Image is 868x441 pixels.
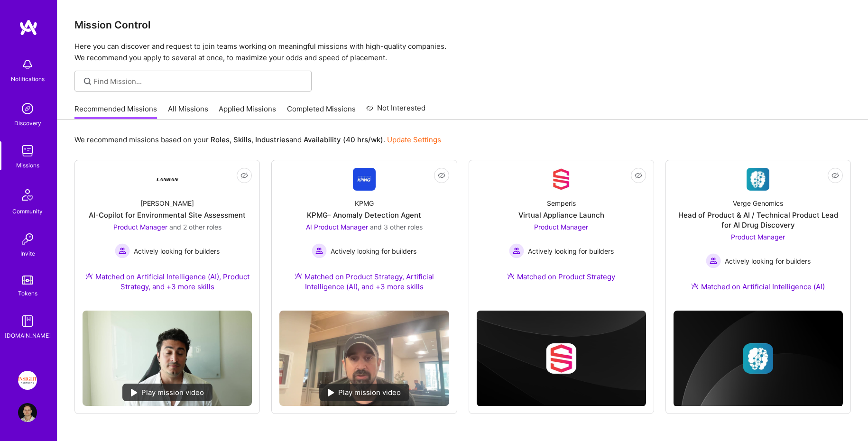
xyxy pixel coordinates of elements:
[743,343,773,374] img: Company logo
[12,206,43,216] div: Community
[477,168,646,293] a: Company LogoSemperisVirtual Appliance LaunchProduct Manager Actively looking for buildersActively...
[18,403,37,422] img: User Avatar
[89,210,246,220] div: AI-Copilot for Environmental Site Assessment
[507,272,515,280] img: Ateam Purple Icon
[366,102,425,119] a: Not Interested
[85,272,93,280] img: Ateam Purple Icon
[211,135,230,144] b: Roles
[168,104,208,119] a: All Missions
[219,104,276,119] a: Applied Missions
[83,272,252,292] div: Matched on Artificial Intelligence (AI), Product Strategy, and +3 more skills
[5,331,51,340] div: [DOMAIN_NAME]
[477,311,646,406] img: cover
[550,168,573,191] img: Company Logo
[74,104,157,119] a: Recommended Missions
[156,168,179,191] img: Company Logo
[509,243,524,258] img: Actively looking for builders
[733,198,783,208] div: Verge Genomics
[528,246,614,256] span: Actively looking for builders
[16,371,39,390] a: Insight Partners: Data & AI - Sourcing
[18,371,37,390] img: Insight Partners: Data & AI - Sourcing
[82,76,93,87] i: icon SearchGrey
[312,243,327,258] img: Actively looking for builders
[747,168,769,191] img: Company Logo
[725,256,811,266] span: Actively looking for builders
[11,74,45,84] div: Notifications
[14,118,41,128] div: Discovery
[18,141,37,160] img: teamwork
[287,104,356,119] a: Completed Missions
[255,135,289,144] b: Industries
[295,272,302,280] img: Ateam Purple Icon
[674,210,843,230] div: Head of Product & AI / Technical Product Lead for AI Drug Discovery
[438,172,445,179] i: icon EyeClosed
[233,135,251,144] b: Skills
[240,172,248,179] i: icon EyeClosed
[546,343,576,374] img: Company logo
[534,223,588,231] span: Product Manager
[691,282,699,290] img: Ateam Purple Icon
[19,19,38,36] img: logo
[547,198,576,208] div: Semperis
[387,135,441,144] a: Update Settings
[74,135,441,145] p: We recommend missions based on your , , and .
[115,243,130,258] img: Actively looking for builders
[122,384,212,401] div: Play mission video
[279,272,449,292] div: Matched on Product Strategy, Artificial Intelligence (AI), and +3 more skills
[18,230,37,248] img: Invite
[355,198,374,208] div: KPMG
[18,288,37,298] div: Tokens
[83,168,252,303] a: Company Logo[PERSON_NAME]AI-Copilot for Environmental Site AssessmentProduct Manager and 2 other ...
[18,99,37,118] img: discovery
[20,248,35,258] div: Invite
[16,160,39,170] div: Missions
[22,276,33,285] img: tokens
[16,403,39,422] a: User Avatar
[140,198,194,208] div: [PERSON_NAME]
[74,41,851,64] p: Here you can discover and request to join teams working on meaningful missions with high-quality ...
[18,312,37,331] img: guide book
[16,184,39,206] img: Community
[18,55,37,74] img: bell
[635,172,642,179] i: icon EyeClosed
[370,223,423,231] span: and 3 other roles
[319,384,409,401] div: Play mission video
[731,233,785,241] span: Product Manager
[304,135,383,144] b: Availability (40 hrs/wk)
[83,311,252,406] img: No Mission
[674,168,843,303] a: Company LogoVerge GenomicsHead of Product & AI / Technical Product Lead for AI Drug DiscoveryProd...
[353,168,376,191] img: Company Logo
[306,223,368,231] span: AI Product Manager
[131,389,138,396] img: play
[307,210,421,220] div: KPMG- Anomaly Detection Agent
[706,253,721,268] img: Actively looking for builders
[518,210,604,220] div: Virtual Appliance Launch
[169,223,222,231] span: and 2 other roles
[691,282,825,292] div: Matched on Artificial Intelligence (AI)
[279,311,449,406] img: No Mission
[331,246,416,256] span: Actively looking for builders
[507,272,615,282] div: Matched on Product Strategy
[93,76,305,86] input: Find Mission...
[279,168,449,303] a: Company LogoKPMGKPMG- Anomaly Detection AgentAI Product Manager and 3 other rolesActively looking...
[674,311,843,407] img: cover
[74,19,851,31] h3: Mission Control
[134,246,220,256] span: Actively looking for builders
[328,389,334,396] img: play
[831,172,839,179] i: icon EyeClosed
[113,223,167,231] span: Product Manager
